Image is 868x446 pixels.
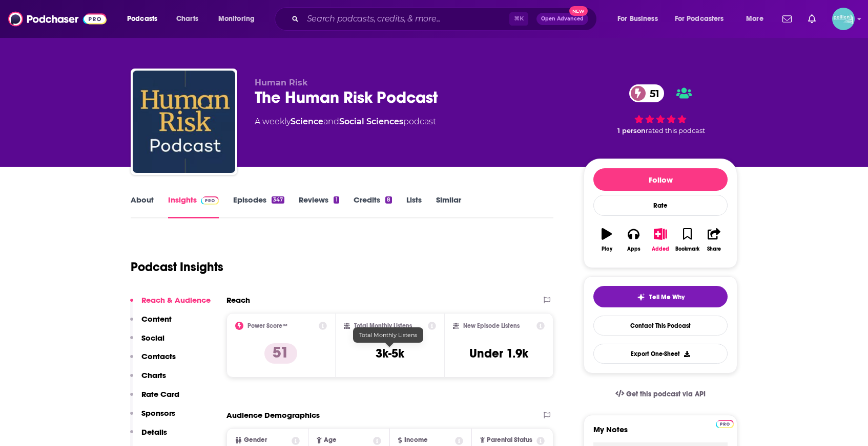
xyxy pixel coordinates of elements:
[303,11,509,27] input: Search podcasts, credits, & more...
[778,10,796,28] a: Show notifications dropdown
[255,116,436,128] div: A weekly podcast
[176,12,198,26] span: Charts
[617,12,658,26] span: For Business
[299,195,339,218] a: Reviews1
[716,420,734,428] img: Podchaser Pro
[211,11,268,27] button: open menu
[141,314,172,324] p: Content
[130,314,172,333] button: Content
[832,8,855,30] button: Show profile menu
[509,12,528,26] span: ⌘ K
[593,316,728,336] a: Contact This Podcast
[324,437,337,443] span: Age
[593,344,728,364] button: Export One-Sheet
[469,346,528,361] h3: Under 1.9k
[130,370,166,389] button: Charts
[141,389,179,399] p: Rate Card
[255,78,308,87] span: Human Risk
[334,196,339,204] div: 1
[133,71,235,173] img: The Human Risk Podcast
[629,84,665,102] a: 51
[804,10,820,28] a: Show notifications dropdown
[272,196,284,204] div: 347
[487,437,532,443] span: Parental Status
[141,370,166,380] p: Charts
[385,196,392,204] div: 8
[707,246,721,252] div: Share
[8,9,107,29] img: Podchaser - Follow, Share and Rate Podcasts
[131,259,223,275] h1: Podcast Insights
[284,7,607,31] div: Search podcasts, credits, & more...
[617,127,646,135] span: 1 person
[627,246,640,252] div: Apps
[584,78,737,141] div: 51 1 personrated this podcast
[141,295,211,305] p: Reach & Audience
[646,127,705,135] span: rated this podcast
[291,117,323,126] a: Science
[436,195,461,218] a: Similar
[226,295,250,305] h2: Reach
[141,351,176,361] p: Contacts
[637,293,645,301] img: tell me why sparkle
[170,11,204,27] a: Charts
[716,418,734,428] a: Pro website
[536,13,588,25] button: Open AdvancedNew
[652,246,669,252] div: Added
[541,16,584,21] span: Open Advanced
[120,11,171,27] button: open menu
[226,410,320,420] h2: Audience Demographics
[359,331,417,339] span: Total Monthly Listens
[626,390,706,398] span: Get this podcast via API
[739,11,776,27] button: open menu
[168,195,219,218] a: InsightsPodchaser Pro
[463,322,520,329] h2: New Episode Listens
[832,8,855,30] img: User Profile
[218,12,255,26] span: Monitoring
[130,408,175,427] button: Sponsors
[127,12,157,26] span: Podcasts
[201,196,219,205] img: Podchaser Pro
[130,351,176,370] button: Contacts
[131,195,154,218] a: About
[746,12,763,26] span: More
[674,221,700,258] button: Bookmark
[404,437,428,443] span: Income
[593,425,728,442] label: My Notes
[233,195,284,218] a: Episodes347
[141,427,167,437] p: Details
[602,246,612,252] div: Play
[247,322,287,329] h2: Power Score™
[593,168,728,191] button: Follow
[141,408,175,418] p: Sponsors
[130,295,211,314] button: Reach & Audience
[264,343,297,364] p: 51
[649,293,685,301] span: Tell Me Why
[607,382,714,407] a: Get this podcast via API
[593,221,620,258] button: Play
[406,195,422,218] a: Lists
[130,389,179,408] button: Rate Card
[130,427,167,446] button: Details
[620,221,647,258] button: Apps
[675,12,724,26] span: For Podcasters
[244,437,267,443] span: Gender
[376,346,404,361] h3: 3k-5k
[610,11,671,27] button: open menu
[647,221,674,258] button: Added
[323,117,339,126] span: and
[668,11,739,27] button: open menu
[354,322,412,329] h2: Total Monthly Listens
[701,221,728,258] button: Share
[675,246,699,252] div: Bookmark
[141,333,164,343] p: Social
[593,286,728,307] button: tell me why sparkleTell Me Why
[593,195,728,216] div: Rate
[130,333,164,352] button: Social
[354,195,392,218] a: Credits8
[339,117,403,126] a: Social Sciences
[832,8,855,30] span: Logged in as JessicaPellien
[639,84,665,102] span: 51
[569,6,588,16] span: New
